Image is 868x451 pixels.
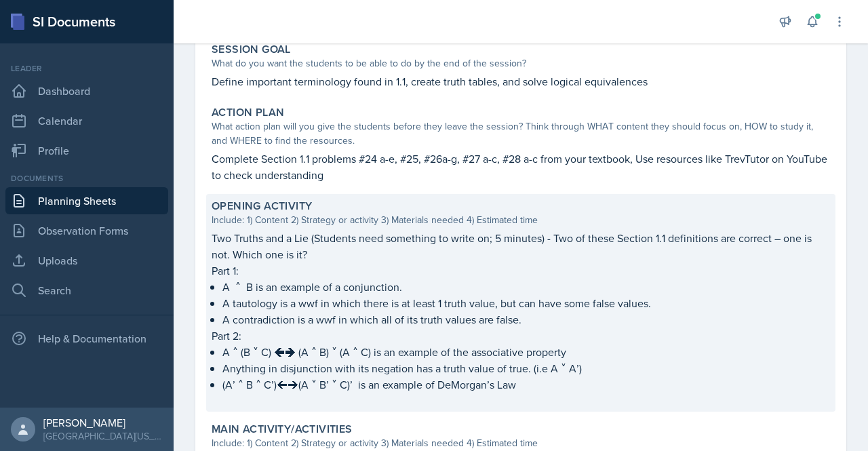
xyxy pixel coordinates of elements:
a: Search [5,277,168,304]
div: What action plan will you give the students before they leave the session? Think through WHAT con... [212,119,830,148]
label: Opening Activity [212,199,312,213]
div: What do you want the students to be able to do by the end of the session? [212,56,830,71]
a: Profile [5,137,168,164]
p: (A’ ˄ B ˄ C’)🡨🡪(A ˅ B’ ˅ C)’ is an example of DeMorgan’s Law [222,376,830,393]
div: Include: 1) Content 2) Strategy or activity 3) Materials needed 4) Estimated time [212,436,830,450]
a: Dashboard [5,77,168,104]
p: A tautology is a wwf in which there is at least 1 truth value, but can have some false values. [222,295,830,311]
p: Anything in disjunction with its negation has a truth value of true. (i.e A ˅ A’) [222,360,830,376]
div: [PERSON_NAME] [43,416,163,429]
label: Session Goal [212,43,291,56]
p: A contradiction is a wwf in which all of its truth values are false. [222,311,830,328]
a: Observation Forms [5,217,168,244]
p: A ˄ B is an example of a conjunction. [222,279,830,295]
label: Main Activity/Activities [212,423,353,436]
p: Two Truths and a Lie (Students need something to write on; 5 minutes) - Two of these Section 1.1 ... [212,230,830,262]
div: Leader [5,62,168,75]
p: Part 2: [212,328,830,344]
div: Help & Documentation [5,325,168,352]
label: Action Plan [212,106,284,119]
p: Complete Section 1.1 problems #24 a-e, #25, #26a-g, #27 a-c, #28 a-c from your textbook, Use reso... [212,151,830,183]
a: Uploads [5,247,168,274]
p: A ˄ (B ˅ C) 🡸🡺 (A ˄ B) ˅ (A ˄ C) is an example of the associative property [222,344,830,360]
div: Documents [5,172,168,184]
div: Include: 1) Content 2) Strategy or activity 3) Materials needed 4) Estimated time [212,213,830,227]
div: [GEOGRAPHIC_DATA][US_STATE] in [GEOGRAPHIC_DATA] [43,429,163,443]
p: Define important terminology found in 1.1, create truth tables, and solve logical equivalences [212,73,830,90]
p: Part 1: [212,262,830,279]
a: Calendar [5,107,168,134]
a: Planning Sheets [5,187,168,214]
